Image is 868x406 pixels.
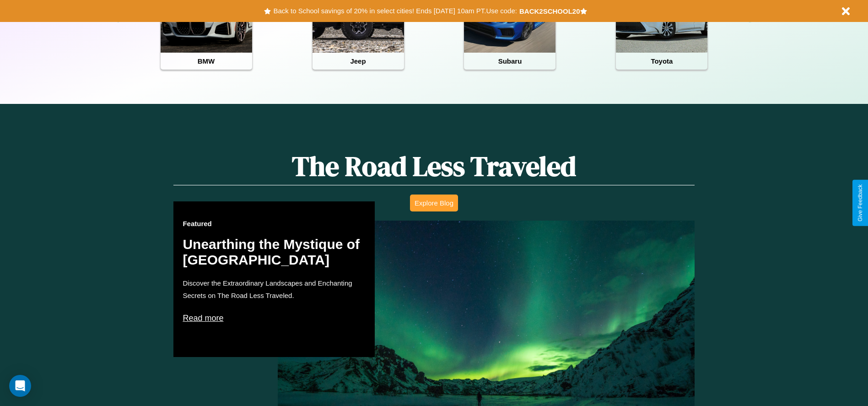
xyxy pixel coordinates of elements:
button: Explore Blog [410,195,458,211]
div: Open Intercom Messenger [9,375,31,397]
h1: The Road Less Traveled [173,147,694,185]
button: Back to School savings of 20% in select cities! Ends [DATE] 10am PT.Use code: [271,5,519,17]
h2: Unearthing the Mystique of [GEOGRAPHIC_DATA] [183,237,366,268]
h4: BMW [161,53,252,70]
h4: Jeep [313,53,404,70]
p: Read more [183,311,366,325]
h4: Subaru [464,53,555,70]
p: Discover the Extraordinary Landscapes and Enchanting Secrets on The Road Less Traveled. [183,277,366,302]
h4: Toyota [616,53,707,70]
div: Give Feedback [857,184,863,222]
h3: Featured [183,220,366,227]
b: BACK2SCHOOL20 [519,7,580,15]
